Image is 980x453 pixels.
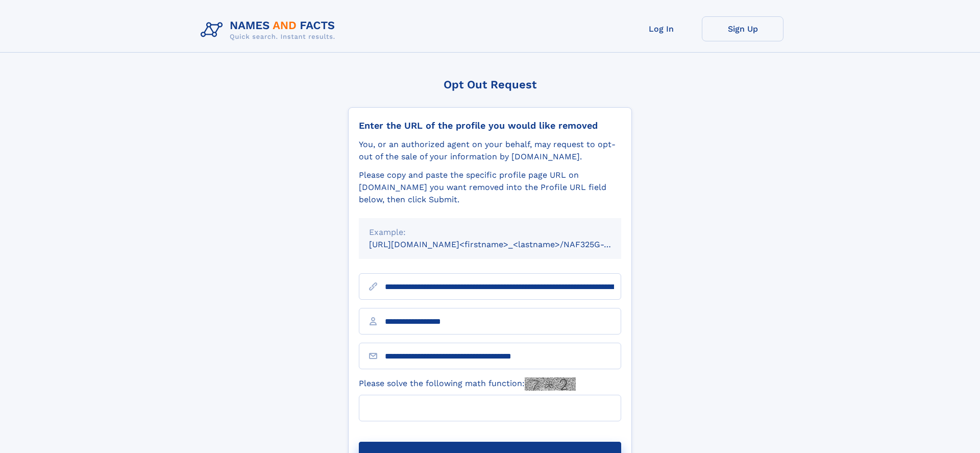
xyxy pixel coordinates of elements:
[197,16,344,44] img: Logo Names and Facts
[369,240,641,249] small: [URL][DOMAIN_NAME]<firstname>_<lastname>/NAF325G-xxxxxxxx
[359,169,621,206] div: Please copy and paste the specific profile page URL on [DOMAIN_NAME] you want removed into the Pr...
[359,377,576,391] label: Please solve the following math function:
[702,16,783,41] a: Sign Up
[620,16,702,41] a: Log In
[348,78,632,91] div: Opt Out Request
[359,120,621,131] div: Enter the URL of the profile you would like removed
[359,138,621,163] div: You, or an authorized agent on your behalf, may request to opt-out of the sale of your informatio...
[369,226,611,239] div: Example:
